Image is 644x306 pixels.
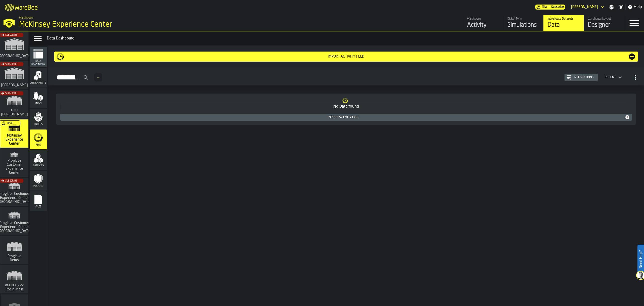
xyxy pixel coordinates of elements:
[507,17,539,21] div: Digital Twin
[543,15,584,31] a: link-to-/wh/i/99265d59-bd42-4a33-a5fd-483dee362034/data
[584,15,624,31] a: link-to-/wh/i/99265d59-bd42-4a33-a5fd-483dee362034/designer
[30,68,47,88] li: menu Assignments
[62,115,625,119] div: Import Activity Feed
[572,76,596,79] div: Integrations
[31,33,45,43] label: button-toggle-Data Menu
[5,180,17,182] span: Subscribe
[542,5,547,9] span: Trial
[638,245,643,273] label: Need Help?
[5,34,17,36] span: Subscribe
[2,159,26,175] span: Proglove Customer Experience Center
[0,236,28,265] a: link-to-/wh/i/e36b03eb-bea5-40ab-83a2-6422b9ded721/simulations
[60,104,632,110] div: No Data found
[30,109,47,129] li: menu Orders
[603,74,623,80] div: DropdownMenuValue-4
[0,119,28,149] a: link-to-/wh/i/99265d59-bd42-4a33-a5fd-483dee362034/simulations
[569,4,605,10] div: DropdownMenuValue-Nikola Ajzenhamer
[97,76,99,79] span: —
[30,123,47,126] span: Orders
[0,265,28,294] a: link-to-/wh/i/44979e6c-6f66-405e-9874-c1e29f02a54a/simulations
[535,5,565,10] div: Menu Subscription
[571,5,598,9] div: DropdownMenuValue-Nikola Ajzenhamer
[47,35,642,41] div: Data Dashboard
[0,207,28,236] a: link-to-/wh/i/b725f59e-a7b8-4257-9acf-85a504d5909c/simulations
[503,15,543,31] a: link-to-/wh/i/99265d59-bd42-4a33-a5fd-483dee362034/simulations
[30,129,47,150] li: menu Feed
[5,63,17,66] span: Subscribe
[551,5,564,9] span: Subscribe
[0,61,28,90] a: link-to-/wh/i/1653e8cc-126b-480f-9c47-e01e76aa4a88/simulations
[30,82,47,84] span: Assignments
[605,76,616,79] div: DropdownMenuValue-4
[30,191,47,211] li: menu Files
[30,47,47,67] li: menu Data Dashboard
[30,88,47,108] li: menu Items
[30,171,47,191] li: menu Policies
[7,122,13,125] span: Trial
[548,5,550,9] span: —
[2,254,26,262] span: Proglove Demo
[30,60,47,65] span: Data Dashboard
[565,74,598,81] button: button-Integrations
[507,21,539,29] div: Simulations
[19,20,155,29] div: McKinsey Experience Center
[30,185,47,188] span: Policies
[2,283,26,291] span: VW OLTG VZ Rhein-Main
[92,73,104,81] div: ButtonLoadMore-Load More-Prev-First-Last
[463,15,503,31] a: link-to-/wh/i/99265d59-bd42-4a33-a5fd-483dee362034/feed/
[0,90,28,119] a: link-to-/wh/i/baca6aa3-d1fc-43c0-a604-2a1c9d5db74d/simulations
[626,4,644,10] label: button-toggle-Help
[467,21,499,29] div: Activity
[588,17,620,21] div: Warehouse Layout
[0,178,28,207] a: link-to-/wh/i/fa949e79-6535-42a1-9210-3ec8e248409d/simulations
[30,164,47,167] span: Datasets
[30,205,47,208] span: Files
[548,21,580,29] div: Data
[634,4,642,10] span: Help
[30,150,47,170] li: menu Datasets
[5,92,17,95] span: Subscribe
[624,15,644,31] label: button-toggle-Menu
[548,17,580,21] div: Warehouse Datasets
[54,52,638,62] button: button-Import Activity Feed
[19,16,33,20] span: Warehouse
[64,55,628,59] div: Import Activity Feed
[607,5,616,10] label: button-toggle-Settings
[0,32,28,61] a: link-to-/wh/i/b5402f52-ce28-4f27-b3d4-5c6d76174849/simulations
[0,149,28,178] a: link-to-/wh/i/ad8a128b-0962-41b6-b9c5-f48cc7973f93/simulations
[30,144,47,146] span: Feed
[535,5,565,10] a: link-to-/wh/i/99265d59-bd42-4a33-a5fd-483dee362034/pricing/
[60,114,632,121] button: button-Import Activity Feed
[467,17,499,21] div: Warehouse
[30,102,47,105] span: Items
[616,5,625,10] label: button-toggle-Notifications
[588,21,620,29] div: Designer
